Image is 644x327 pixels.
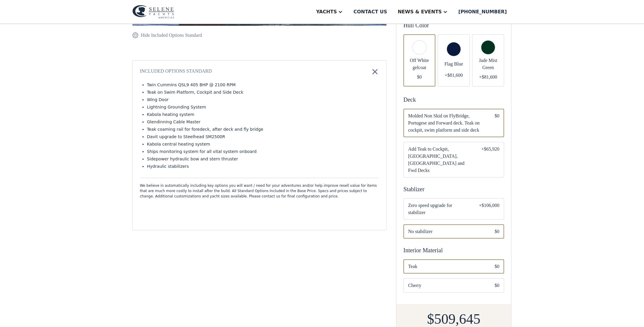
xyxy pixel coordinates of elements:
span: Flag Blue [443,60,465,68]
div: Interior Material [403,246,504,255]
li: Sidepower hydraulic bow and stern thruster [147,156,379,162]
img: icon [371,68,379,76]
span: Off White gelcoat [408,57,431,71]
span: Teak [408,263,485,270]
div: $0 [495,263,499,270]
span: Zero speed upgrade for stabilizer [408,202,470,216]
div: $0 [495,228,499,235]
li: Twin Cummins QSL9 405 BHP @ 2100 RPM [147,82,379,88]
img: icon [132,32,138,39]
div: $0 [495,282,499,289]
li: Teak on Swim Platform, Cockpit and Side Deck [147,89,379,95]
div: News & EVENTS [398,8,442,15]
div: Hide Included Options Standard [141,32,202,39]
span: Add Teak to Cockpit, [GEOGRAPHIC_DATA], [GEOGRAPHIC_DATA] and Fwd Decks [408,146,472,174]
div: We believe in automatically including key options you will want / need for your adventures and/or... [140,183,379,199]
a: Hide Included Options Standard [132,32,202,39]
div: Stablizer [403,185,504,194]
div: Contact us [353,8,387,15]
div: Hull Color [403,21,504,30]
span: Molded Non Skid on FlyBridge, Portugese and Forward deck. Teak on cockpit, swim platform and side... [408,112,485,134]
li: Hydraulic stabilizers [147,163,379,170]
li: Kabola heating system [147,111,379,118]
li: Ships monitoring system for all vital system onboard [147,149,379,155]
div: +$81,600 [479,74,497,81]
div: [PHONE_NUMBER] [459,8,507,15]
div: $0 [417,74,422,81]
span: No stabilizer [408,228,485,235]
li: Wing Door [147,97,379,103]
h2: $509,645 [427,311,480,327]
li: Glendinning Cable Master [147,119,379,125]
div: Yachts [316,8,337,15]
li: Lightning Grounding System [147,104,379,110]
span: Cherry [408,282,485,289]
span: Jade Mist Green [477,57,499,71]
img: logo [132,5,174,19]
div: +$106,000 [479,202,499,216]
li: Kabola central heating system [147,141,379,147]
li: Davit upgrade to Steelhead SM2500R [147,134,379,140]
li: Teak coaming rail for foredeck, after deck and fly bridge [147,126,379,133]
div: +$65,920 [481,146,499,174]
div: $0 [495,112,499,134]
div: Included Options Standard [140,68,212,76]
div: Deck [403,95,504,104]
div: +$81,600 [445,72,463,79]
